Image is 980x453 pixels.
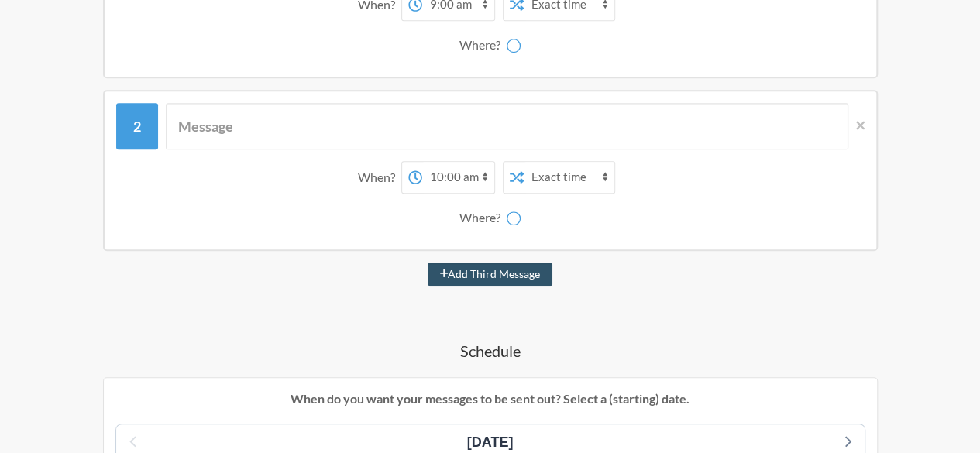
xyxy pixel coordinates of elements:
[459,29,507,61] div: Where?
[166,103,848,149] input: Message
[46,340,934,362] h4: Schedule
[428,263,553,286] button: Add Third Message
[358,161,401,194] div: When?
[115,390,865,408] p: When do you want your messages to be sent out? Select a (starting) date.
[461,432,520,453] div: [DATE]
[459,201,507,234] div: Where?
